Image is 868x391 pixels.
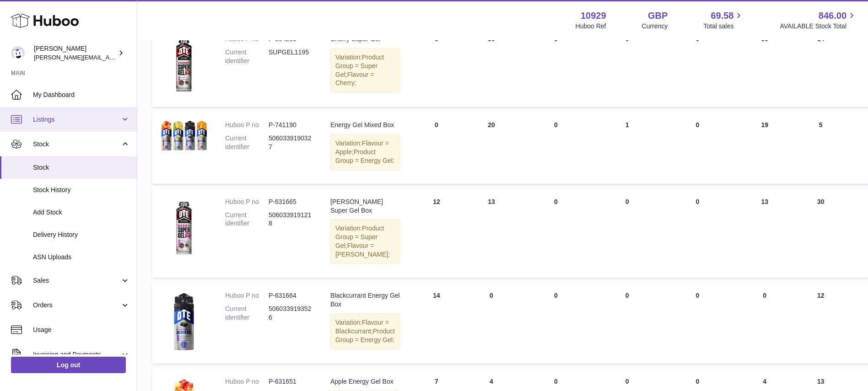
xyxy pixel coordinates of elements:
dt: Current identifier [225,48,269,65]
img: product image [161,121,207,151]
span: ASN Uploads [33,253,130,262]
td: 12 [409,188,464,278]
span: Product Group = Energy Gel; [335,148,394,164]
a: 69.58 Total sales [703,10,744,31]
strong: GBP [648,10,668,22]
span: 0 [696,292,700,299]
span: Product Group = Super Gel; [335,225,384,249]
td: 0 [519,282,593,364]
dt: Current identifier [225,134,269,151]
span: 0 [696,121,700,129]
div: [PERSON_NAME] Super Gel Box [330,198,400,215]
div: Apple Energy Gel Box [330,377,400,386]
span: Delivery History [33,230,130,239]
a: 846.00 AVAILABLE Stock Total [780,10,857,31]
span: 846.00 [819,10,846,22]
td: 0 [593,188,662,278]
td: 13 [464,188,519,278]
td: 20 [464,112,519,184]
td: 0 [519,26,593,107]
td: 30 [733,26,796,107]
span: Listings [33,115,120,124]
td: 0 [593,282,662,364]
span: Stock [33,163,130,172]
span: Orders [33,301,120,310]
td: 0 [464,282,519,364]
td: 5 [796,112,846,184]
span: Flavour = Cherry; [335,71,374,87]
span: Usage [33,326,130,334]
span: Sales [33,276,120,285]
img: product image [161,35,207,96]
a: Log out [11,357,126,373]
span: Invoicing and Payments [33,350,120,359]
img: product image [161,198,207,258]
td: 0 [409,26,464,107]
div: Blackcurrant Energy Gel Box [330,291,400,309]
dt: Current identifier [225,211,269,228]
span: Stock [33,140,120,149]
span: Flavour = Apple; [335,139,389,155]
span: My Dashboard [33,91,130,99]
td: 14 [796,26,846,107]
div: Variation: [330,134,400,170]
td: 19 [733,112,796,184]
dd: 5060339193526 [269,305,312,322]
td: 14 [409,282,464,364]
div: Huboo Ref [576,22,606,31]
span: Total sales [703,22,744,31]
td: 30 [796,188,846,278]
div: Currency [642,22,668,31]
span: Add Stock [33,208,130,217]
div: [PERSON_NAME] [34,44,116,62]
dt: Huboo P no [225,121,269,129]
dd: 5060339190327 [269,134,312,151]
td: 0 [733,282,796,364]
dd: P-741190 [269,121,312,129]
div: Variation: [330,313,400,349]
td: 13 [733,188,796,278]
strong: 10929 [581,10,606,22]
div: Variation: [330,219,400,264]
div: Variation: [330,48,400,93]
td: 30 [464,26,519,107]
span: Flavour = Blackcurrant; [335,319,389,335]
td: 0 [593,26,662,107]
span: Product Group = Super Gel; [335,54,384,78]
div: Energy Gel Mixed Box [330,121,400,129]
td: 12 [796,282,846,364]
span: 0 [696,35,700,43]
dd: P-631665 [269,198,312,206]
span: 0 [696,378,700,385]
dd: 5060339191218 [269,211,312,228]
span: Stock History [33,186,130,194]
dt: Current identifier [225,305,269,322]
dd: P-631651 [269,377,312,386]
td: 0 [409,112,464,184]
span: AVAILABLE Stock Total [780,22,857,31]
dt: Huboo P no [225,198,269,206]
img: thomas@otesports.co.uk [11,46,25,60]
td: 0 [519,112,593,184]
span: 0 [696,198,700,205]
dd: SUPGEL1195 [269,48,312,65]
span: 69.58 [711,10,733,22]
td: 0 [519,188,593,278]
img: product image [161,291,207,352]
td: 1 [593,112,662,184]
span: Flavour = [PERSON_NAME]; [335,242,390,258]
span: [PERSON_NAME][EMAIL_ADDRESS][DOMAIN_NAME] [34,54,183,61]
dd: P-631664 [269,291,312,300]
span: Product Group = Energy Gel; [335,327,395,343]
dt: Huboo P no [225,377,269,386]
dt: Huboo P no [225,291,269,300]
